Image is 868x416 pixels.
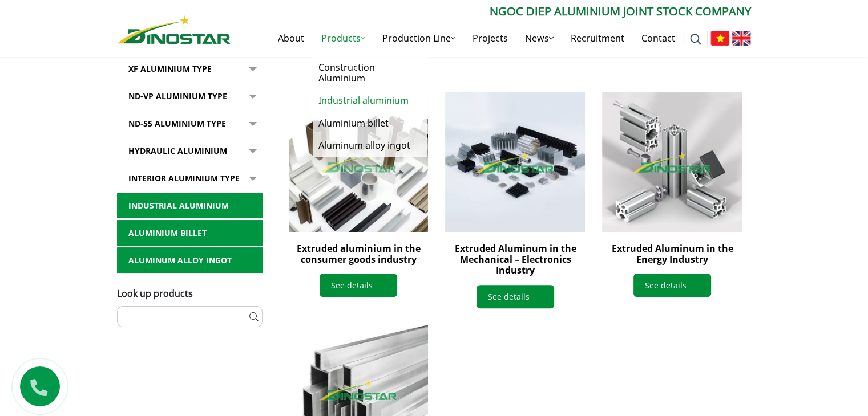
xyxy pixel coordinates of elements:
img: Extruded Aluminum in the Mechanical – Electronics Industry [445,92,585,232]
a: Contact [633,20,684,56]
a: Industrial aluminium [117,193,263,219]
a: About [269,20,313,56]
a: Production Line [374,20,464,56]
a: News [516,20,562,56]
img: Extruded aluminium in the consumer goods industry [289,92,429,232]
a: Industrial aluminium [313,89,427,112]
img: Nhôm Dinostar [118,15,231,44]
img: search [690,34,701,45]
span: Look up products [117,287,193,300]
a: Aluminum alloy ingot [117,247,263,274]
a: Products [313,20,374,56]
a: XF Aluminium type [117,56,263,82]
a: Extruded Aluminum in the Mechanical – Electronics Industry [454,242,576,276]
a: Aluminium billet [117,220,263,246]
img: Extruded Aluminum in the Energy Industry [602,92,742,232]
a: Projects [464,20,516,56]
a: Interior Aluminium Type [117,165,263,191]
a: Recruitment [562,20,633,56]
a: See details [320,274,397,297]
a: Construction Aluminium [313,56,427,89]
a: ND-VP Aluminium type [117,83,263,109]
img: Tiếng Việt [710,31,729,46]
p: Ngoc Diep Aluminium Joint Stock Company [231,3,751,20]
a: Extruded aluminium in the consumer goods industry [296,242,420,266]
a: Aluminum alloy ingot [313,134,427,157]
a: Aluminium billet [313,112,427,134]
a: See details [477,285,554,308]
a: See details [633,274,711,297]
a: Extruded Aluminum in the Energy Industry [611,242,733,266]
img: English [732,31,751,46]
a: Hydraulic Aluminium [117,138,263,164]
a: ND-55 Aluminium type [117,111,263,137]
